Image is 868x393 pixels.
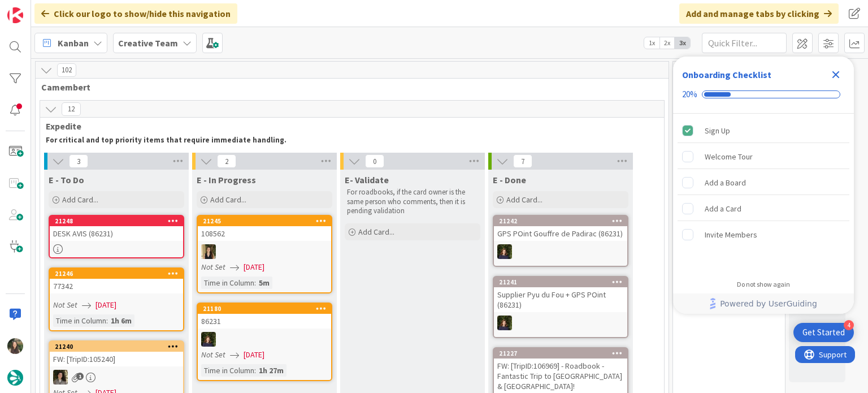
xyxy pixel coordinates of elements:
[34,3,237,24] div: Click our logo to show/hide this navigation
[50,342,183,366] div: 21240FW: [TripID:105240]
[198,216,331,226] div: 21245
[50,342,183,352] div: 21240
[106,314,108,327] span: :
[50,216,183,241] div: 21248DESK AVIS (86231)
[210,195,246,205] span: Add Card...
[678,222,849,247] div: Invite Members is incomplete.
[705,228,757,241] div: Invite Members
[53,314,106,327] div: Time in Column
[679,3,839,24] div: Add and manage tabs by clicking
[197,215,332,293] a: 21245108562SPNot Set[DATE]Time in Column:5m
[678,118,849,143] div: Sign Up is complete.
[494,316,627,330] div: MC
[499,278,627,286] div: 21241
[118,37,178,49] b: Creative Team
[673,293,854,314] div: Footer
[497,244,512,259] img: MC
[108,314,134,327] div: 1h 6m
[24,2,51,15] span: Support
[62,102,81,116] span: 12
[50,216,183,226] div: 21248
[201,262,225,272] i: Not Set
[254,364,256,377] span: :
[644,37,659,49] span: 1x
[659,37,675,49] span: 2x
[720,297,817,310] span: Powered by UserGuiding
[679,293,848,314] a: Powered by UserGuiding
[203,305,331,313] div: 21180
[682,89,697,100] div: 20%
[494,277,627,287] div: 21241
[682,89,845,100] div: Checklist progress: 20%
[497,316,512,330] img: MC
[7,338,23,354] img: IG
[256,364,287,377] div: 1h 27m
[198,314,331,329] div: 86231
[201,244,216,259] img: SP
[201,349,225,360] i: Not Set
[217,154,236,168] span: 2
[494,216,627,226] div: 21242
[50,269,183,279] div: 21246
[499,217,627,225] div: 21242
[256,277,272,289] div: 5m
[57,63,76,77] span: 102
[802,327,845,338] div: Get Started
[198,304,331,314] div: 21180
[201,364,254,377] div: Time in Column
[49,215,184,258] a: 21248DESK AVIS (86231)
[678,196,849,221] div: Add a Card is incomplete.
[675,37,690,49] span: 3x
[678,144,849,169] div: Welcome Tour is incomplete.
[705,124,730,137] div: Sign Up
[494,287,627,312] div: Supplier Pyu du Fou + GPS POint (86231)
[705,176,746,189] div: Add a Board
[50,269,183,293] div: 2124677342
[244,349,264,361] span: [DATE]
[365,154,384,168] span: 0
[69,154,88,168] span: 3
[493,215,628,267] a: 21242GPS POint Gouffre de Padirac (86231)MC
[493,174,526,185] span: E - Done
[201,332,216,347] img: MC
[55,343,183,351] div: 21240
[347,188,478,215] p: For roadbooks, if the card owner is the same person who comments, then it is pending validation
[203,217,331,225] div: 21245
[494,226,627,241] div: GPS POint Gouffre de Padirac (86231)
[493,276,628,338] a: 21241Supplier Pyu du Fou + GPS POint (86231)MC
[41,81,654,93] span: Camembert
[705,202,741,215] div: Add a Card
[737,280,790,289] div: Do not show again
[494,277,627,312] div: 21241Supplier Pyu du Fou + GPS POint (86231)
[197,174,256,185] span: E - In Progress
[702,33,787,53] input: Quick Filter...
[50,226,183,241] div: DESK AVIS (86231)
[53,370,68,385] img: MS
[254,277,256,289] span: :
[678,170,849,195] div: Add a Board is incomplete.
[198,226,331,241] div: 108562
[198,216,331,241] div: 21245108562
[198,244,331,259] div: SP
[494,244,627,259] div: MC
[96,299,116,311] span: [DATE]
[673,114,854,273] div: Checklist items
[50,279,183,293] div: 77342
[62,195,98,205] span: Add Card...
[7,370,23,386] img: avatar
[793,323,854,342] div: Open Get Started checklist, remaining modules: 4
[827,66,845,84] div: Close Checklist
[494,216,627,241] div: 21242GPS POint Gouffre de Padirac (86231)
[49,174,84,185] span: E - To Do
[46,135,287,145] strong: For critical and top priority items that require immediate handling.
[198,332,331,347] div: MC
[201,277,254,289] div: Time in Column
[49,267,184,331] a: 2124677342Not Set[DATE]Time in Column:1h 6m
[513,154,532,168] span: 7
[7,7,23,23] img: Visit kanbanzone.com
[499,349,627,357] div: 21227
[345,174,389,185] span: E- Validate
[705,150,753,163] div: Welcome Tour
[198,304,331,329] div: 2118086231
[53,300,77,310] i: Not Set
